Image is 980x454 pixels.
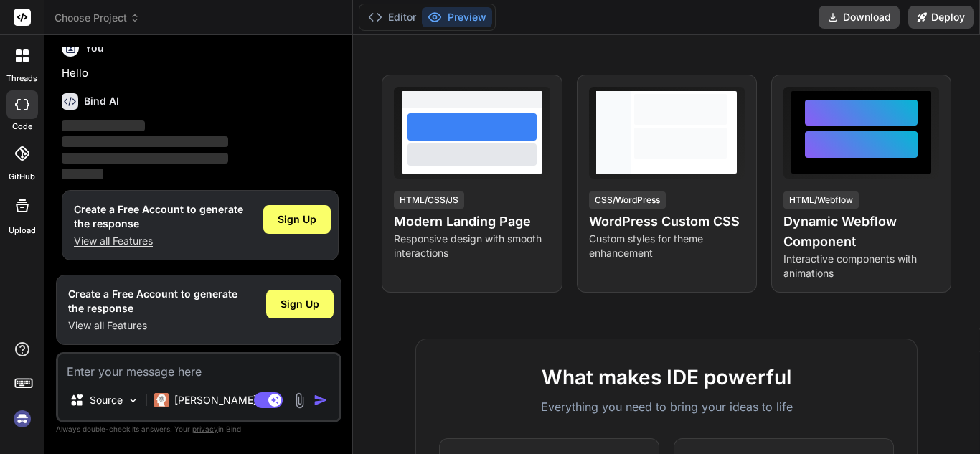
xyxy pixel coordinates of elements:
[85,41,104,55] h6: You
[74,202,243,231] h1: Create a Free Account to generate the response
[56,422,341,436] p: Always double-check its answers. Your in Bind
[62,120,145,131] span: ‌
[394,232,550,260] p: Responsive design with smooth interactions
[422,7,492,27] button: Preview
[281,297,319,311] span: Sign Up
[10,407,34,431] img: signin
[783,252,939,280] p: Interactive components with animations
[589,212,745,232] h4: WordPress Custom CSS
[90,393,123,407] p: Source
[62,153,228,164] span: ‌
[908,6,974,29] button: Deploy
[6,72,37,85] label: threads
[394,212,550,232] h4: Modern Landing Page
[819,6,900,29] button: Download
[74,234,243,248] p: View all Features
[174,393,281,407] p: [PERSON_NAME] 4 S..
[127,394,139,407] img: Pick Models
[291,392,308,409] img: attachment
[439,362,894,392] h2: What makes IDE powerful
[783,212,939,252] h4: Dynamic Webflow Component
[9,171,35,183] label: GitHub
[68,287,237,316] h1: Create a Free Account to generate the response
[84,94,119,108] h6: Bind AI
[55,11,140,25] span: Choose Project
[394,191,464,209] div: HTML/CSS/JS
[12,120,32,133] label: code
[783,191,859,209] div: HTML/Webflow
[278,212,316,227] span: Sign Up
[9,224,36,237] label: Upload
[589,232,745,260] p: Custom styles for theme enhancement
[362,7,422,27] button: Editor
[62,169,103,179] span: ‌
[62,136,228,147] span: ‌
[314,393,328,407] img: icon
[192,425,218,433] span: privacy
[589,191,666,209] div: CSS/WordPress
[154,393,169,407] img: Claude 4 Sonnet
[68,318,237,333] p: View all Features
[62,65,339,82] p: Hello
[439,398,894,415] p: Everything you need to bring your ideas to life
